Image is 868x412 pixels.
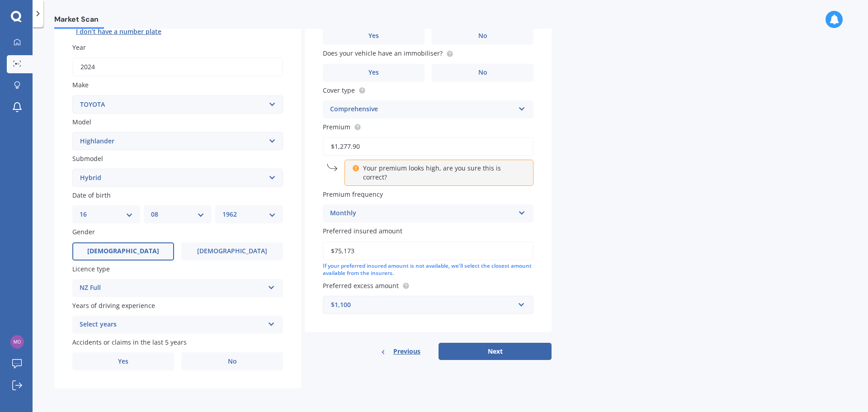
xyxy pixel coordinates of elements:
button: Next [439,343,552,360]
span: Gender [72,228,95,237]
span: Yes [368,69,379,76]
button: I don’t have a number plate [72,24,165,39]
span: Make [72,81,89,90]
span: [DEMOGRAPHIC_DATA] [87,247,159,255]
div: Comprehensive [330,104,514,115]
span: Preferred insured amount [323,227,402,236]
input: Enter amount [323,242,533,260]
span: No [478,32,487,40]
span: Previous [393,345,420,358]
span: No [478,69,487,76]
span: Licence type [72,265,110,273]
span: Submodel [72,154,103,163]
span: [DEMOGRAPHIC_DATA] [197,247,267,255]
span: Market Scan [54,15,104,27]
span: Premium frequency [323,190,383,199]
span: Yes [368,32,379,40]
div: If your preferred insured amount is not available, we'll select the closest amount available from... [323,262,533,278]
span: Accidents or claims in the last 5 years [72,338,187,346]
div: Monthly [330,208,514,219]
span: No [228,358,237,365]
span: Model [72,118,91,126]
span: Premium [323,123,350,131]
span: Preferred excess amount [323,281,399,290]
span: Does your vehicle have an immobiliser? [323,49,443,58]
div: NZ Full [80,283,264,294]
input: YYYY [72,57,283,76]
span: Years of driving experience [72,301,155,310]
span: Yes [118,358,128,365]
span: Date of birth [72,191,111,199]
div: $1,100 [331,300,514,310]
p: Your premium looks high, are you sure this is correct? [363,164,522,182]
span: Cover type [323,86,355,95]
input: Enter premium [323,137,533,156]
img: c8eb602d09b72c1a94025fb0150083ee [10,335,24,349]
span: Year [72,43,86,52]
div: Select years [80,319,264,330]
